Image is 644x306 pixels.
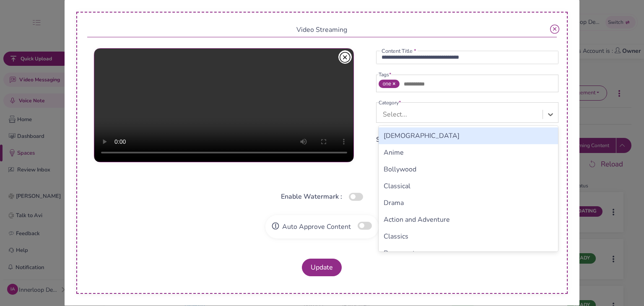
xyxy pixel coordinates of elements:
div: Select... [383,109,407,119]
div: Documentary [379,245,558,262]
div: Video Streaming [87,23,557,37]
div: [DEMOGRAPHIC_DATA] [379,127,558,144]
div: Drama [379,194,558,211]
div: Action and Adventure [379,211,558,228]
div: Anime [379,144,558,161]
legend: Tags [379,71,391,78]
div: Classics [379,228,558,245]
label: Content Title [381,49,417,54]
span: one [379,80,400,88]
legend: Category [379,99,401,106]
span: Enable Watermark : [281,192,342,202]
button: Update [302,259,342,276]
span: Auto Approve Content [282,222,351,232]
span: Size: [376,135,390,144]
div: Classical [379,178,558,194]
div: Bollywood [379,161,558,178]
